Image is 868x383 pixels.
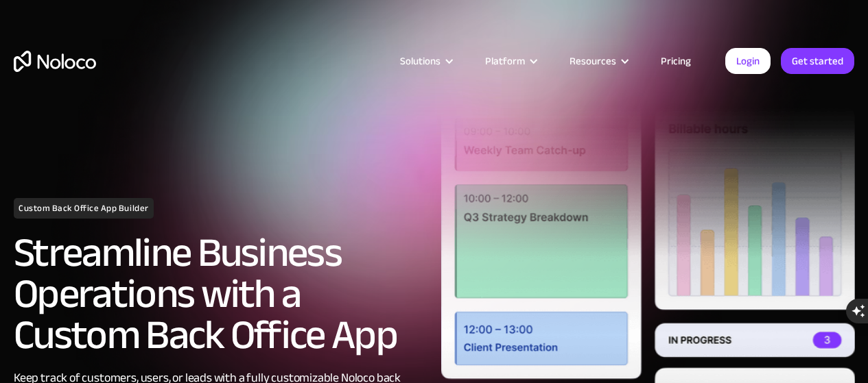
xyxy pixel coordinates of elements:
a: Pricing [644,52,708,70]
h2: Streamline Business Operations with a Custom Back Office App [14,232,427,356]
a: Login [725,48,771,74]
div: Platform [485,52,525,70]
a: home [14,51,96,72]
div: Solutions [383,52,468,70]
div: Platform [468,52,552,70]
div: Resources [552,52,644,70]
h1: Custom Back Office App Builder [14,198,154,219]
div: Resources [570,52,616,70]
div: Solutions [400,52,441,70]
a: Get started [781,48,854,74]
